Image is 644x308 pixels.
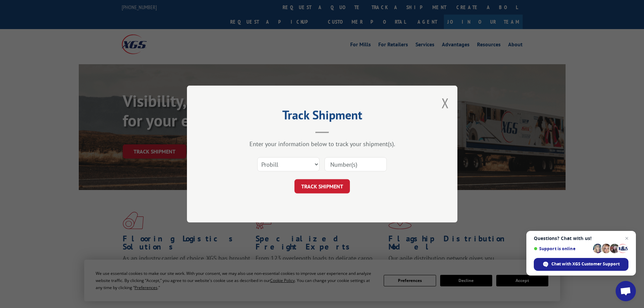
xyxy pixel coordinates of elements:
[442,94,449,112] button: Close modal
[623,234,631,242] span: Close chat
[534,258,628,271] div: Chat with XGS Customer Support
[534,236,628,241] span: Questions? Chat with us!
[294,179,350,193] button: TRACK SHIPMENT
[551,261,620,267] span: Chat with XGS Customer Support
[534,246,591,251] span: Support is online
[221,140,424,148] div: Enter your information below to track your shipment(s).
[221,110,424,123] h2: Track Shipment
[325,157,387,171] input: Number(s)
[616,281,636,301] div: Open chat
